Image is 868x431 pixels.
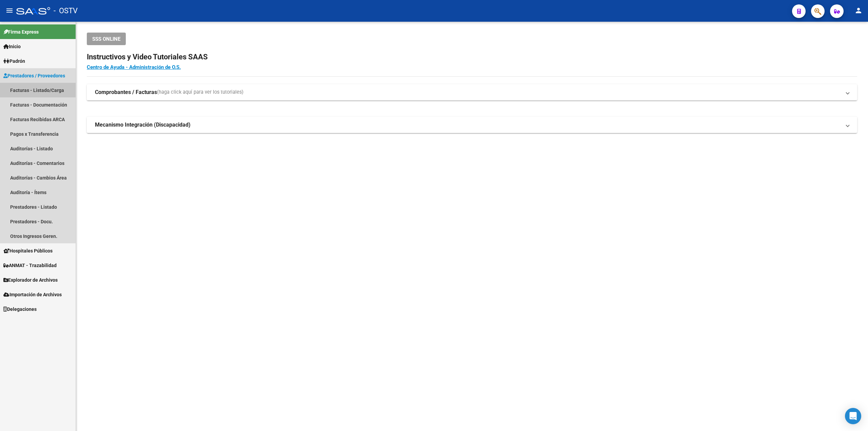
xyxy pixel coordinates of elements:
span: Firma Express [3,28,39,36]
span: Importación de Archivos [3,291,62,298]
span: - OSTV [54,3,78,18]
span: Prestadores / Proveedores [3,72,65,79]
span: SSS ONLINE [92,36,120,42]
div: Open Intercom Messenger [845,408,861,424]
span: Padrón [3,57,25,65]
mat-expansion-panel-header: Comprobantes / Facturas(haga click aquí para ver los tutoriales) [87,84,857,100]
strong: Mecanismo Integración (Discapacidad) [95,121,191,129]
button: SSS ONLINE [87,33,126,45]
span: (haga click aquí para ver los tutoriales) [157,89,243,96]
span: Hospitales Públicos [3,247,53,255]
mat-icon: person [854,6,863,15]
span: ANMAT - Trazabilidad [3,262,57,269]
span: Inicio [3,43,21,50]
mat-icon: menu [5,6,14,15]
strong: Comprobantes / Facturas [95,89,157,96]
a: Centro de Ayuda - Administración de O.S. [87,64,181,70]
h2: Instructivos y Video Tutoriales SAAS [87,51,857,63]
mat-expansion-panel-header: Mecanismo Integración (Discapacidad) [87,117,857,133]
span: Delegaciones [3,305,37,313]
span: Explorador de Archivos [3,276,58,284]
